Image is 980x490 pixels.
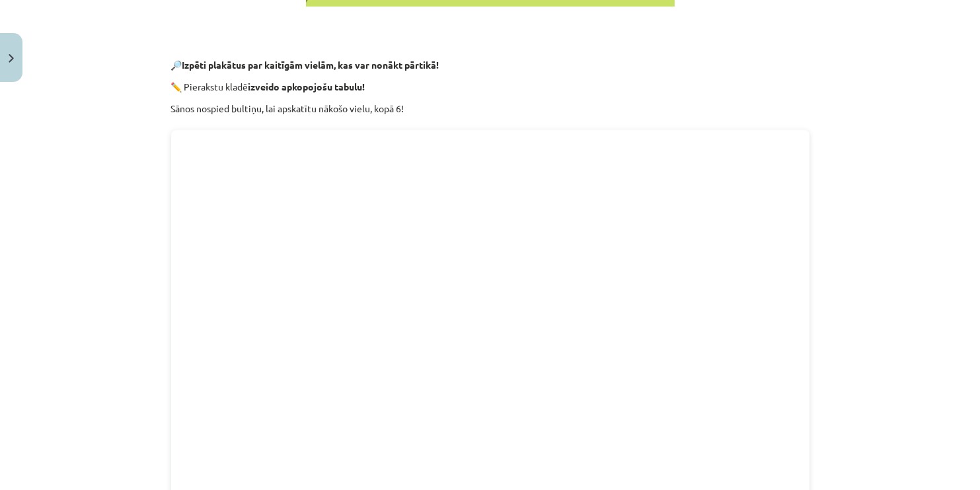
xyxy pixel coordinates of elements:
[171,58,810,72] p: 🔎
[248,81,365,92] strong: izveido apkopojošu tabulu!
[171,102,810,116] p: Sānos nospied bultiņu, lai apskatītu nākošo vielu, kopā 6!
[9,54,14,63] img: icon-close-lesson-0947bae3869378f0d4975bcd49f059093ad1ed9edebbc8119c70593378902aed.svg
[171,80,810,94] p: ✏️ Pierakstu kladē
[182,59,439,71] strong: Izpēti plakātus par kaitīgām vielām, kas var nonākt pārtikā!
